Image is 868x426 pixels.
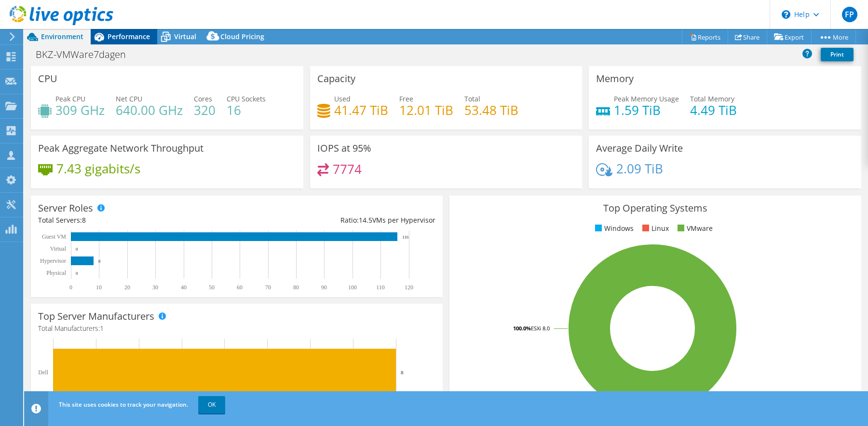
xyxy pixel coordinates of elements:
[593,223,634,234] li: Windows
[55,94,85,103] span: Peak CPU
[181,284,187,291] text: 40
[399,105,453,115] h4: 12.01 TiB
[98,259,101,264] text: 8
[348,284,357,291] text: 100
[227,94,266,103] span: CPU Sockets
[174,32,196,41] span: Virtual
[513,325,531,332] tspan: 100.0%
[152,284,158,291] text: 30
[41,32,83,41] span: Environment
[40,257,66,264] text: Hypervisor
[334,105,388,115] h4: 41.47 TiB
[209,284,215,291] text: 50
[46,270,66,276] text: Physical
[614,94,679,103] span: Peak Memory Usage
[59,400,188,409] span: This site uses cookies to track your navigation.
[227,105,266,115] h4: 16
[82,215,86,225] span: 8
[596,143,683,154] h3: Average Daily Write
[38,203,93,213] h3: Server Roles
[811,29,856,44] a: More
[42,233,66,240] text: Guest VM
[50,245,67,252] text: Virtual
[728,29,767,44] a: Share
[531,325,550,332] tspan: ESXi 8.0
[402,235,409,240] text: 116
[265,284,271,291] text: 70
[333,164,362,174] h4: 7774
[76,247,78,252] text: 0
[321,284,327,291] text: 90
[464,94,480,103] span: Total
[376,284,385,291] text: 110
[405,284,413,291] text: 120
[399,94,413,103] span: Free
[194,105,216,115] h4: 320
[293,284,299,291] text: 80
[100,324,104,333] span: 1
[56,163,140,174] h4: 7.43 gigabits/s
[640,223,669,234] li: Linux
[38,311,154,322] h3: Top Server Manufacturers
[55,105,105,115] h4: 309 GHz
[108,32,150,41] span: Performance
[96,284,102,291] text: 10
[690,94,734,103] span: Total Memory
[767,29,812,44] a: Export
[116,94,142,103] span: Net CPU
[317,73,355,84] h3: Capacity
[334,94,351,103] span: Used
[457,203,854,213] h3: Top Operating Systems
[682,29,728,44] a: Reports
[38,323,435,334] h4: Total Manufacturers:
[690,105,737,115] h4: 4.49 TiB
[237,215,435,226] div: Ratio: VMs per Hypervisor
[821,48,854,61] a: Print
[38,143,203,154] h3: Peak Aggregate Network Throughput
[38,369,48,376] text: Dell
[401,369,404,375] text: 8
[198,396,225,413] a: OK
[116,105,183,115] h4: 640.00 GHz
[317,143,371,154] h3: IOPS at 95%
[614,105,679,115] h4: 1.59 TiB
[675,223,713,234] li: VMware
[124,284,130,291] text: 20
[38,215,237,226] div: Total Servers:
[616,163,663,174] h4: 2.09 TiB
[596,73,634,84] h3: Memory
[76,271,78,276] text: 0
[38,73,57,84] h3: CPU
[69,284,72,291] text: 0
[31,49,141,60] h1: BKZ-VMWare7dagen
[220,32,264,41] span: Cloud Pricing
[842,7,857,22] span: FP
[194,94,212,103] span: Cores
[782,10,790,19] svg: \n
[464,105,518,115] h4: 53.48 TiB
[359,215,372,225] span: 14.5
[237,284,243,291] text: 60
